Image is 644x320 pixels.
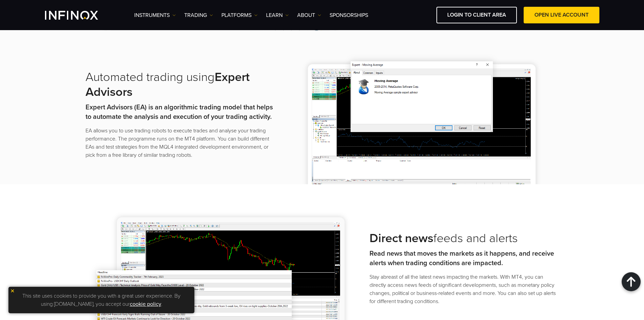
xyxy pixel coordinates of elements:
a: Learn [266,11,289,19]
p: This site uses cookies to provide you with a great user experience. By using [DOMAIN_NAME], you a... [12,290,191,310]
a: Instruments [134,11,176,19]
p: EA allows you to use trading robots to execute trades and analyse your trading performance. The p... [86,127,275,159]
a: OPEN LIVE ACCOUNT [524,7,599,23]
strong: Expert Advisors (EA) is an algorithmic trading model that helps to automate the analysis and exec... [86,103,273,121]
a: PLATFORMS [221,11,258,19]
strong: Expert Advisors [86,70,249,99]
a: TRADING [184,11,213,19]
p: Stay abreast of all the latest news impacting the markets. With MT4, you can directly access news... [369,273,559,305]
a: cookie policy [130,301,161,307]
strong: Read news that moves the markets as it happens, and receive alerts when trading conditions are im... [369,250,554,267]
a: ABOUT [297,11,321,19]
strong: Direct news [369,231,433,246]
img: yellow close icon [10,289,15,293]
a: LOGIN TO CLIENT AREA [436,7,517,23]
a: INFINOX Logo [45,11,114,20]
h2: feeds and alerts [369,231,559,246]
img: Meta Trader 4 [287,45,559,184]
h2: Automated trading using [86,70,275,100]
a: SPONSORSHIPS [330,11,368,19]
